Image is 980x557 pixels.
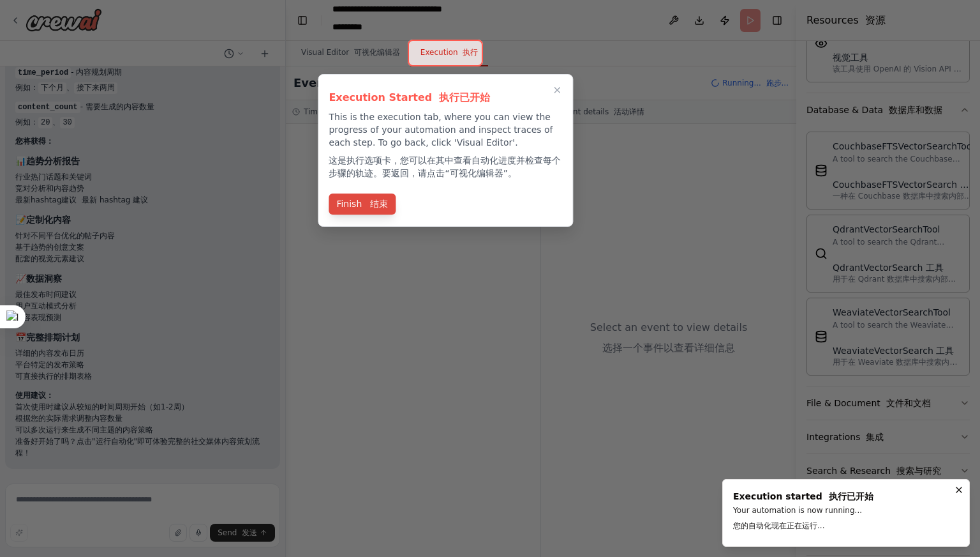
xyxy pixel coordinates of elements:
[439,91,490,103] font: 执行已开始
[370,199,388,209] font: 结束
[733,505,873,536] div: Your automation is now running...
[829,491,873,501] font: 执行已开始
[733,521,824,530] font: 您的自动化现在正在运行...
[329,111,562,185] p: This is the execution tab, where you can view the progress of your automation and inspect traces ...
[549,82,565,98] button: Close walkthrough
[293,11,311,29] button: Hide left sidebar
[329,90,562,105] h3: Execution Started
[329,155,561,178] font: 这是执行选项卡，您可以在其中查看自动化进度并检查每个步骤的轨迹。要返回，请点击“可视化编辑器”。
[329,194,396,215] button: Finish 结束
[733,490,873,503] div: Execution started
